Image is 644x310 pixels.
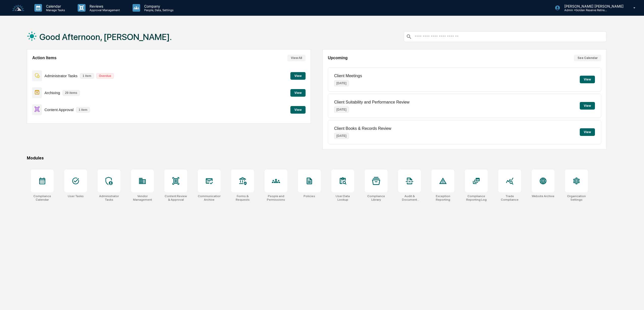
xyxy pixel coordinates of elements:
p: Administrator Tasks [45,74,78,78]
div: Modules [27,156,606,160]
div: Vendor Management [131,194,154,201]
p: Company [140,4,176,8]
div: Content Review & Approval [164,194,187,201]
button: View [580,128,595,136]
p: Client Books & Records Review [334,126,391,131]
div: Policies [304,194,315,198]
button: View All [287,55,306,61]
button: See Calendar [574,55,601,61]
div: User Tasks [68,194,84,198]
p: [PERSON_NAME] [PERSON_NAME] [560,4,626,8]
p: Archiving [45,91,60,95]
div: Communications Archive [198,194,221,201]
p: Approval Management [85,8,122,12]
button: View [580,76,595,83]
p: People, Data, Settings [140,8,176,12]
p: [DATE] [334,133,349,139]
h1: Good Afternoon, [PERSON_NAME]. [39,32,172,42]
div: Website Archive [532,194,554,198]
div: Compliance Reporting Log [465,194,488,201]
p: Manage Tasks [42,8,68,12]
button: View [580,102,595,110]
p: 1 item [80,73,94,79]
div: Organization Settings [565,194,588,201]
p: Client Suitability and Performance Review [334,100,410,105]
div: Compliance Calendar [31,194,54,201]
div: User Data Lookup [331,194,354,201]
button: View [290,106,306,114]
p: Client Meetings [334,74,362,78]
p: Admin • Golden Reserve Retirement [560,8,607,12]
a: View [290,90,306,95]
p: [DATE] [334,107,349,113]
div: Compliance Library [365,194,388,201]
p: 29 items [62,90,80,96]
a: View [290,107,306,112]
a: View [290,73,306,78]
p: Overdue [96,73,114,79]
h2: Upcoming [328,56,348,60]
div: Exception Reporting [432,194,454,201]
button: View [290,89,306,97]
div: Trade Compliance [498,194,521,201]
div: Forms & Requests [231,194,254,201]
p: Calendar [42,4,68,8]
button: View [290,72,306,80]
img: logo [12,5,24,11]
div: Audit & Document Logs [398,194,421,201]
div: Administrator Tasks [98,194,120,201]
h2: Action Items [32,56,56,60]
div: People and Permissions [265,194,287,201]
p: [DATE] [334,80,349,86]
p: Reviews [85,4,122,8]
p: Content Approval [45,108,74,112]
p: 1 item [76,107,90,113]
